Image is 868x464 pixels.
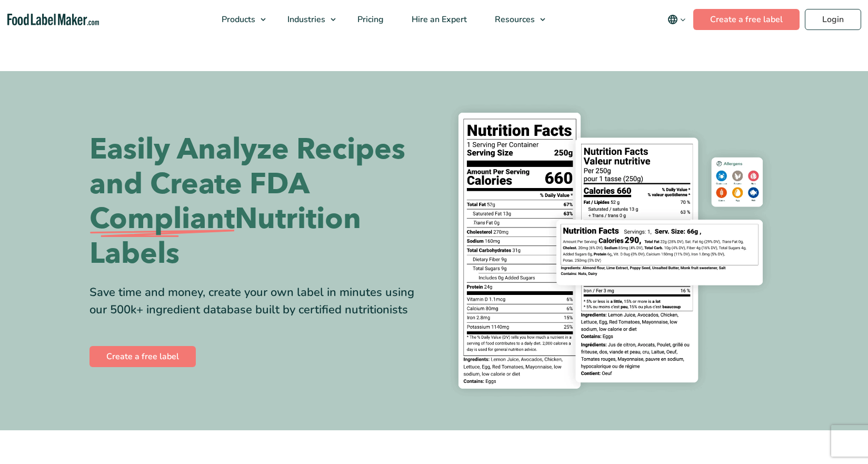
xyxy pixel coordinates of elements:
a: Login [805,9,861,30]
span: Pricing [354,14,385,25]
span: Resources [492,14,536,25]
span: Products [218,14,256,25]
h1: Easily Analyze Recipes and Create FDA Nutrition Labels [89,132,426,271]
a: Create a free label [89,346,196,367]
span: Compliant [89,202,235,236]
span: Hire an Expert [408,14,468,25]
div: Save time and money, create your own label in minutes using our 500k+ ingredient database built b... [89,284,426,319]
span: Industries [284,14,326,25]
a: Create a free label [693,9,800,30]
